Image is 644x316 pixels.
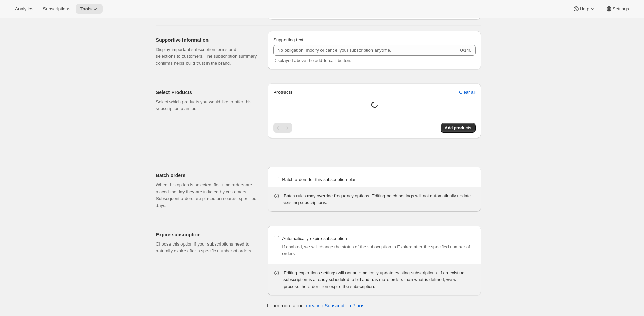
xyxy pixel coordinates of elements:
p: Select which products you would like to offer this subscription plan for. [156,98,257,112]
span: Tools [80,6,92,12]
span: Batch orders for this subscription plan [282,177,357,182]
p: Display important subscription terms and selections to customers. The subscription summary confir... [156,46,257,67]
span: Help [580,6,589,12]
button: Analytics [11,4,37,14]
h2: Supportive Information [156,37,257,43]
a: creating Subscription Plans [306,303,364,308]
span: Automatically expire subscription [282,236,347,241]
input: No obligation, modify or cancel your subscription anytime. [273,45,459,56]
button: Add products [441,123,476,133]
button: Tools [76,4,103,14]
button: Help [569,4,600,14]
span: Add products [445,125,471,131]
nav: Pagination [273,123,292,133]
span: Clear all [459,89,476,96]
button: Settings [602,4,633,14]
p: Learn more about [267,302,364,309]
span: Analytics [15,6,33,12]
p: When this option is selected, first time orders are placed the day they are initiated by customer... [156,182,257,209]
h2: Batch orders [156,172,257,179]
p: Products [273,89,292,96]
span: Supporting text [273,37,303,42]
span: If enabled, we will change the status of the subscription to Expired after the specified number o... [282,244,470,256]
span: Displayed above the add-to-cart button. [273,58,351,63]
button: Subscriptions [39,4,74,14]
button: Clear all [455,87,480,98]
p: Choose this option if your subscriptions need to naturally expire after a specific number of orders. [156,241,257,254]
h2: Expire subscription [156,231,257,238]
span: Settings [613,6,629,12]
div: Batch rules may override frequency options. Editing batch settings will not automatically update ... [283,193,476,206]
div: Editing expirations settings will not automatically update existing subscriptions. If an existing... [283,269,476,290]
span: Subscriptions [43,6,70,12]
h2: Select Products [156,89,257,96]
